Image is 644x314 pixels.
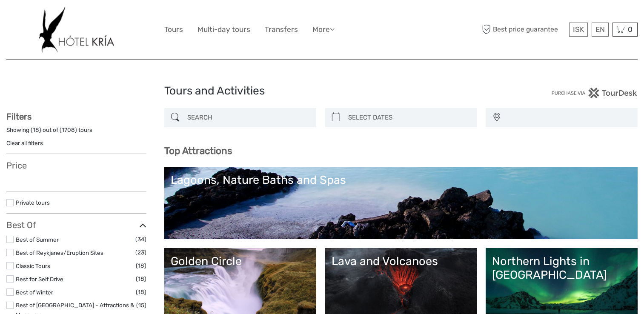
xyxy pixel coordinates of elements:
[164,84,480,98] h1: Tours and Activities
[16,263,50,269] a: Classic Tours
[171,254,310,268] div: Golden Circle
[480,23,567,37] span: Best price guarantee
[492,254,631,314] a: Northern Lights in [GEOGRAPHIC_DATA]
[573,25,584,34] span: ISK
[164,145,232,157] b: Top Attractions
[6,111,31,122] strong: Filters
[33,126,39,134] label: 18
[16,199,50,206] a: Private tours
[136,261,146,271] span: (18)
[197,23,250,36] a: Multi-day tours
[551,88,638,98] img: PurchaseViaTourDesk.png
[171,254,310,314] a: Golden Circle
[265,23,298,36] a: Transfers
[345,110,473,125] input: SELECT DATES
[16,236,59,243] a: Best of Summer
[312,23,335,36] a: More
[135,248,146,257] span: (23)
[135,234,146,244] span: (34)
[6,220,146,230] h3: Best Of
[492,254,631,282] div: Northern Lights in [GEOGRAPHIC_DATA]
[136,300,146,310] span: (15)
[332,254,471,314] a: Lava and Volcanoes
[6,140,43,146] a: Clear all filters
[171,173,631,187] div: Lagoons, Nature Baths and Spas
[136,274,146,284] span: (18)
[171,173,631,233] a: Lagoons, Nature Baths and Spas
[16,249,103,256] a: Best of Reykjanes/Eruption Sites
[332,254,471,268] div: Lava and Volcanoes
[592,23,609,37] div: EN
[16,289,53,296] a: Best of Winter
[136,287,146,297] span: (18)
[16,276,63,283] a: Best for Self Drive
[627,25,634,34] span: 0
[39,6,114,53] img: 532-e91e591f-ac1d-45f7-9962-d0f146f45aa0_logo_big.jpg
[6,160,146,171] h3: Price
[62,126,75,134] label: 1708
[184,110,312,125] input: SEARCH
[6,126,146,139] div: Showing ( ) out of ( ) tours
[164,23,183,36] a: Tours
